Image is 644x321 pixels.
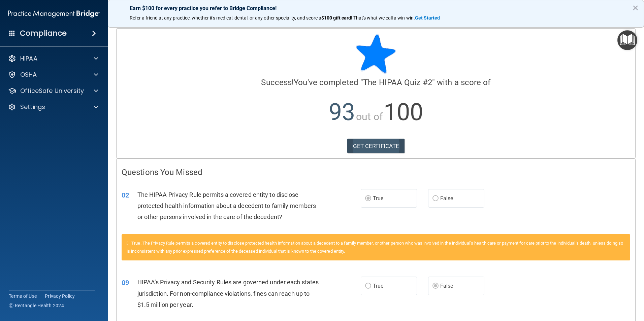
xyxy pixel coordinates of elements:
span: The HIPAA Privacy Rule permits a covered entity to disclose protected health information about a ... [137,191,316,220]
span: Ⓒ Rectangle Health 2024 [9,302,64,309]
input: True [365,196,371,201]
p: Settings [20,103,45,111]
span: 09 [122,279,129,287]
input: True [365,284,371,289]
p: OSHA [20,71,37,79]
span: True. The Privacy Rule permits a covered entity to disclose protected health information about a ... [127,241,623,254]
input: False [432,196,439,201]
img: PMB logo [8,7,100,21]
button: Open Resource Center [617,30,637,50]
p: OfficeSafe University [20,87,84,95]
span: Refer a friend at any practice, whether it's medical, dental, or any other speciality, and score a [130,15,321,21]
p: HIPAA [20,55,37,63]
a: HIPAA [8,55,98,63]
a: Settings [8,103,98,111]
span: 02 [122,191,129,199]
span: True [373,283,383,289]
h4: Compliance [20,29,67,38]
span: 100 [384,98,423,126]
span: ! That's what we call a win-win. [351,15,415,21]
a: Terms of Use [9,293,37,299]
h4: Questions You Missed [122,168,630,177]
span: False [440,195,453,202]
strong: $100 gift card [321,15,351,21]
span: Success! [261,78,294,87]
span: The HIPAA Quiz #2 [363,78,432,87]
span: out of [356,111,383,122]
a: Get Started [415,15,441,21]
button: Close [632,2,639,13]
span: 93 [329,98,355,126]
a: GET CERTIFICATE [347,139,405,153]
span: True [373,195,383,202]
span: HIPAA’s Privacy and Security Rules are governed under each states jurisdiction. For non-complianc... [137,279,319,308]
a: OfficeSafe University [8,87,98,95]
input: False [432,284,439,289]
strong: Get Started [415,15,440,21]
a: Privacy Policy [45,293,75,299]
p: Earn $100 for every practice you refer to Bridge Compliance! [130,5,622,11]
a: OSHA [8,71,98,79]
h4: You've completed " " with a score of [122,78,630,87]
span: False [440,283,453,289]
img: blue-star-rounded.9d042014.png [356,34,396,74]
